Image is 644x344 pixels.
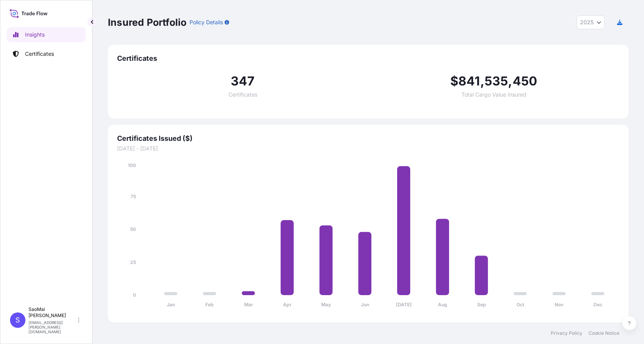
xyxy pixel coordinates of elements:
p: Insights [25,31,45,38]
tspan: Jun [361,302,369,307]
a: Cookie Notice [589,330,619,336]
p: SaoMai [PERSON_NAME] [29,306,76,319]
tspan: Feb [205,302,214,307]
span: Certificates Issued ($) [117,134,619,143]
span: 450 [513,75,538,87]
span: Certificates [228,92,257,97]
tspan: Aug [438,302,447,307]
span: , [508,75,512,87]
button: Year Selector [577,15,605,29]
span: Total Cargo Value Insured [461,92,527,97]
a: Privacy Policy [551,330,582,336]
tspan: [DATE] [396,302,412,307]
span: Certificates [117,54,619,63]
tspan: Dec [594,302,602,307]
tspan: Sep [477,302,486,307]
p: [EMAIL_ADDRESS][PERSON_NAME][DOMAIN_NAME] [29,320,76,334]
tspan: Oct [517,302,525,307]
tspan: Mar [244,302,253,307]
tspan: Nov [555,302,564,307]
span: 347 [231,75,255,87]
tspan: 75 [131,194,136,199]
tspan: 0 [133,292,136,298]
span: 535 [485,75,508,87]
tspan: Apr [283,302,292,307]
a: Insights [7,27,86,42]
p: Policy Details [190,18,223,26]
tspan: 25 [130,259,136,265]
tspan: 100 [128,162,136,168]
span: 841 [458,75,480,87]
p: Certificates [25,50,54,58]
tspan: May [321,302,331,307]
p: Insured Portfolio [108,16,186,28]
span: 2025 [580,18,594,26]
span: [DATE] - [DATE] [117,145,619,152]
tspan: Jan [167,302,175,307]
tspan: 50 [130,226,136,232]
a: Certificates [7,46,86,62]
span: $ [450,75,458,87]
span: , [480,75,485,87]
span: S [15,316,20,324]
